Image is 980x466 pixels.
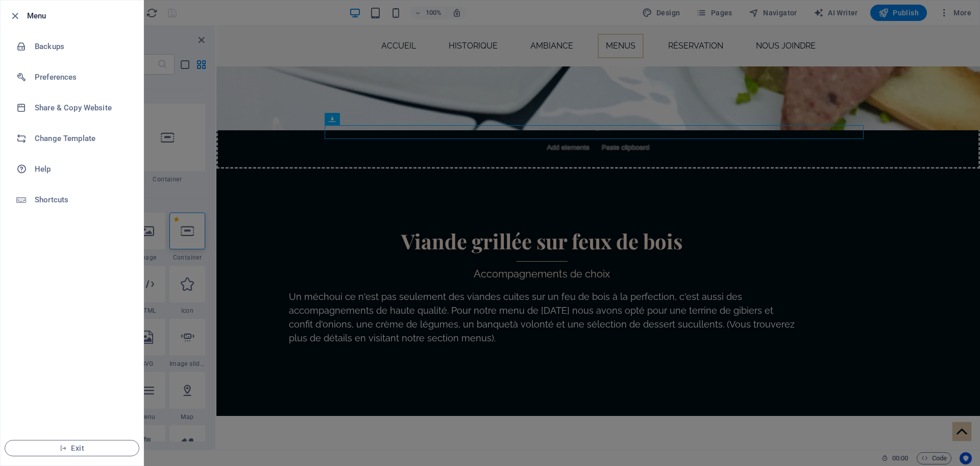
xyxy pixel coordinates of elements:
[1,154,143,184] a: Help
[35,163,129,175] h6: Help
[13,444,131,452] span: Exit
[35,40,129,53] h6: Backups
[381,115,437,129] span: Paste clipboard
[35,71,129,83] h6: Preferences
[35,194,129,206] h6: Shortcuts
[35,132,129,145] h6: Change Template
[27,10,135,22] h6: Menu
[35,102,129,114] h6: Share & Copy Website
[5,440,139,456] button: Exit
[327,115,377,129] span: Add elements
